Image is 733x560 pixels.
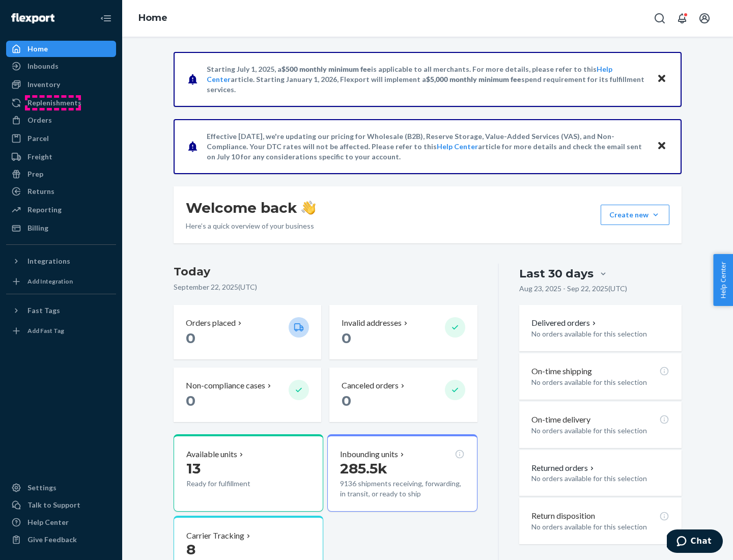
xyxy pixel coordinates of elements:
p: No orders available for this selection [531,473,669,484]
a: Prep [6,166,116,182]
button: Orders placed 0 [174,305,321,359]
button: Invalid addresses 0 [329,305,477,359]
p: Starting July 1, 2025, a is applicable to all merchants. For more details, please refer to this a... [207,64,647,95]
button: Open Search Box [650,8,670,29]
button: Fast Tags [6,302,116,319]
a: Add Fast Tag [6,323,116,339]
div: Add Integration [27,277,73,286]
a: Freight [6,149,116,165]
a: Returns [6,183,116,200]
div: Add Fast Tag [27,326,64,335]
div: Reporting [27,205,62,215]
div: Settings [27,483,57,493]
div: Replenishments [27,98,81,108]
p: Carrier Tracking [186,530,244,542]
p: 9136 shipments receiving, forwarding, in transit, or ready to ship [340,479,464,499]
p: No orders available for this selection [531,329,669,339]
span: 0 [186,392,195,409]
p: Available units [186,449,237,460]
p: No orders available for this selection [531,426,669,436]
button: Close Navigation [96,8,116,29]
div: Billing [27,223,48,233]
div: Integrations [27,256,70,266]
a: Parcel [6,130,116,147]
button: Give Feedback [6,531,116,548]
button: Close [655,72,668,87]
h3: Today [174,264,477,280]
p: Ready for fulfillment [186,479,280,489]
p: Invalid addresses [342,317,402,329]
span: 0 [342,392,351,409]
button: Non-compliance cases 0 [174,368,321,422]
button: Available units13Ready for fulfillment [174,434,323,512]
p: Inbounding units [340,449,398,460]
div: Talk to Support [27,500,80,510]
div: Inbounds [27,61,59,71]
a: Add Integration [6,273,116,290]
a: Inventory [6,76,116,93]
div: Give Feedback [27,535,77,545]
p: No orders available for this selection [531,377,669,387]
span: 8 [186,541,195,558]
div: Last 30 days [519,266,594,282]
span: 13 [186,460,201,477]
a: Replenishments [6,95,116,111]
a: Settings [6,480,116,496]
div: Inventory [27,79,60,90]
p: September 22, 2025 ( UTC ) [174,282,477,292]
p: Here’s a quick overview of your business [186,221,316,231]
span: 285.5k [340,460,387,477]
span: 0 [342,329,351,347]
button: Inbounding units285.5k9136 shipments receiving, forwarding, in transit, or ready to ship [327,434,477,512]
p: Return disposition [531,510,595,522]
span: $5,000 monthly minimum fee [426,75,521,83]
a: Orders [6,112,116,128]
p: On-time delivery [531,414,590,426]
button: Open account menu [694,8,715,29]
p: On-time shipping [531,366,592,377]
a: Reporting [6,202,116,218]
a: Billing [6,220,116,236]
a: Home [6,41,116,57]
a: Home [138,12,167,23]
p: Aug 23, 2025 - Sep 22, 2025 ( UTC ) [519,284,627,294]
a: Help Center [6,514,116,530]
span: $500 monthly minimum fee [281,65,371,73]
button: Integrations [6,253,116,269]
span: 0 [186,329,195,347]
button: Returned orders [531,462,596,474]
div: Freight [27,152,52,162]
button: Create new [601,205,669,225]
button: Canceled orders 0 [329,368,477,422]
div: Orders [27,115,52,125]
div: Home [27,44,48,54]
div: Prep [27,169,43,179]
p: No orders available for this selection [531,522,669,532]
a: Inbounds [6,58,116,74]
p: Orders placed [186,317,236,329]
a: Help Center [437,142,478,151]
div: Fast Tags [27,305,60,316]
p: Canceled orders [342,380,399,391]
button: Open notifications [672,8,692,29]
ol: breadcrumbs [130,4,176,33]
button: Talk to Support [6,497,116,513]
div: Returns [27,186,54,197]
p: Effective [DATE], we're updating our pricing for Wholesale (B2B), Reserve Storage, Value-Added Se... [207,131,647,162]
h1: Welcome back [186,199,316,217]
div: Parcel [27,133,49,144]
button: Delivered orders [531,317,598,329]
div: Help Center [27,517,69,527]
p: Non-compliance cases [186,380,265,391]
img: Flexport logo [11,13,54,23]
button: Help Center [713,254,733,306]
iframe: Opens a widget where you can chat to one of our agents [667,529,723,555]
button: Close [655,139,668,154]
img: hand-wave emoji [301,201,316,215]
